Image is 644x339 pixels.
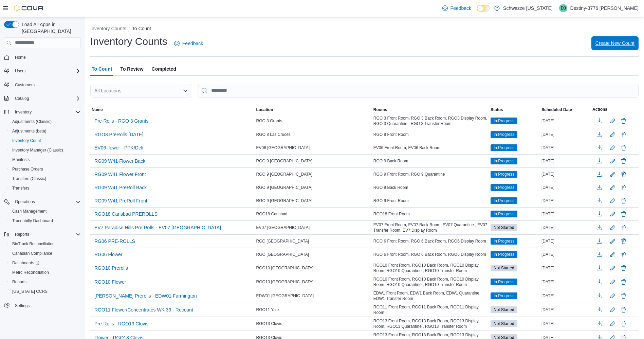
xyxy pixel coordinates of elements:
[92,277,129,287] button: RGO10 Flower
[10,249,81,257] span: Canadian Compliance
[1,66,84,76] button: Users
[1,197,84,207] button: Operations
[10,184,32,192] a: Transfers
[540,292,591,300] div: [DATE]
[15,109,32,115] span: Inventory
[494,198,514,204] span: In Progress
[494,158,514,164] span: In Progress
[491,279,517,285] span: In Progress
[10,217,81,225] span: Traceabilty Dashboard
[15,68,25,74] span: Users
[609,209,617,219] button: Edit count details
[561,4,566,12] span: D3
[494,251,514,257] span: In Progress
[92,107,103,112] span: Name
[10,127,81,135] span: Adjustments (beta)
[609,263,617,273] button: Edit count details
[7,239,84,249] button: BioTrack Reconciliation
[373,107,387,112] span: Rooms
[92,319,151,329] button: Pre-Rolls - RGO13 Clovis
[10,240,81,248] span: BioTrack Reconciliation
[10,156,32,164] a: Manifests
[94,131,143,138] span: RGO8 PreRolls [DATE]
[620,292,628,300] button: Delete
[10,268,52,276] a: Metrc Reconciliation
[92,305,196,315] button: RGO11 Flower/Concentrates WK 39 - Recount
[540,106,591,114] button: Scheduled Date
[494,184,514,191] span: In Progress
[7,145,84,155] button: Inventory Manager (Classic)
[372,275,489,289] div: RGO10 Front Room, RGO10 Back Room, RGO10 Display Room, RGO10 Quarantine , RGO10 Transfer Room
[94,144,143,151] span: EV06 flower - PPK/Deli
[609,169,617,179] button: Edit count details
[182,40,203,47] span: Feedback
[12,94,81,103] span: Catalog
[256,118,282,124] span: RGO 3 Grants
[10,137,44,145] a: Inventory Count
[10,118,54,126] a: Adjustments (Classic)
[372,289,489,303] div: EDW1 Front Room, EDW1 Back Room, EDW1 Quarantine, EDW1 Transfer Room
[12,119,52,124] span: Adjustments (Classic)
[540,117,591,125] div: [DATE]
[152,62,176,76] span: Completed
[540,264,591,272] div: [DATE]
[12,198,38,206] button: Operations
[609,143,617,153] button: Edit count details
[255,106,372,114] button: Location
[595,40,634,47] span: Create New Count
[540,197,591,205] div: [DATE]
[491,292,517,299] span: In Progress
[555,4,557,12] p: |
[171,37,206,50] a: Feedback
[491,144,517,151] span: In Progress
[494,307,514,313] span: Not Started
[372,106,489,114] button: Rooms
[609,156,617,166] button: Edit count details
[7,155,84,164] button: Manifests
[90,26,126,31] button: Inventory Counts
[92,156,148,166] button: RG09 W41 Flower Back
[120,62,143,76] span: To Review
[7,174,84,183] button: Transfers (Classic)
[12,302,32,310] a: Settings
[10,146,66,154] a: Inventory Manager (Classic)
[540,306,591,314] div: [DATE]
[92,249,125,260] button: RG06 Flower
[256,252,309,257] span: RGO [GEOGRAPHIC_DATA]
[12,198,81,206] span: Operations
[494,131,514,138] span: In Progress
[12,230,32,238] button: Reports
[14,5,44,12] img: Cova
[12,289,48,294] span: [US_STATE] CCRS
[94,224,221,231] span: EV7 Paradise Hills Pre Rolls - EV07 [GEOGRAPHIC_DATA]
[10,165,46,173] a: Purchase Orders
[12,185,29,191] span: Transfers
[372,237,489,245] div: RGO 6 Front Room, RGO 6 Back Room, RGO6 Display Room
[620,278,628,286] button: Delete
[92,236,138,246] button: RG06 PRE-ROLLS
[94,171,146,178] span: RG09 W41 Flower Front
[540,210,591,218] div: [DATE]
[609,236,617,246] button: Edit count details
[7,136,84,145] button: Inventory Count
[1,80,84,90] button: Customers
[620,237,628,245] button: Delete
[620,250,628,258] button: Delete
[12,138,41,143] span: Inventory Count
[12,67,28,75] button: Users
[620,157,628,165] button: Delete
[1,94,84,103] button: Catalog
[92,62,112,76] span: To Count
[12,209,47,214] span: Cash Management
[494,293,514,299] span: In Progress
[12,108,81,116] span: Inventory
[540,144,591,152] div: [DATE]
[609,305,617,315] button: Edit count details
[12,270,49,275] span: Metrc Reconciliation
[440,1,474,15] a: Feedback
[609,222,617,233] button: Edit count details
[540,170,591,178] div: [DATE]
[10,217,56,225] a: Traceabilty Dashboard
[12,218,53,224] span: Traceabilty Dashboard
[494,145,514,151] span: In Progress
